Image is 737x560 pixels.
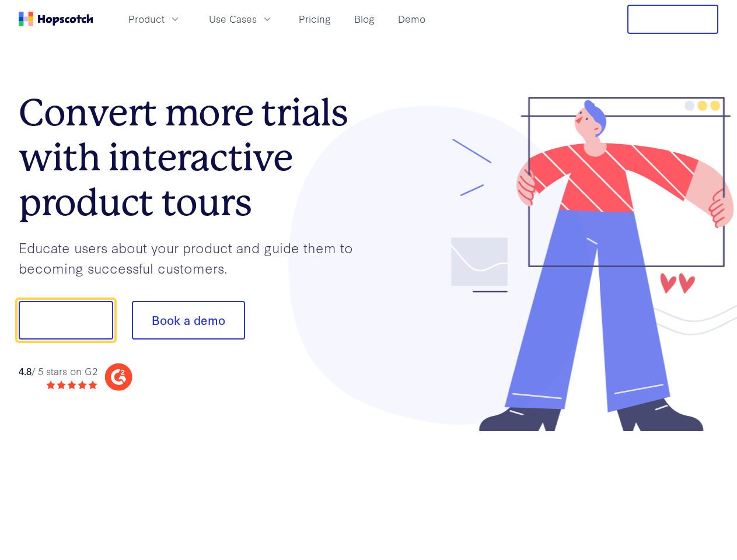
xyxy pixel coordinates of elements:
a: Demo [393,9,430,29]
a: Blog [350,9,379,29]
h1: Convert more trials with interactive product tours [19,90,369,225]
span: Product [128,12,165,26]
p: Educate users about your product and guide them to becoming successful customers. [19,237,369,278]
button: Use Cases [202,9,280,29]
a: Home [19,12,93,26]
button: Product [121,9,188,29]
a: Pricing [294,9,336,29]
button: Book a demo [132,301,245,339]
strong: 4.8 [19,364,32,377]
button: Show me! [19,301,113,339]
button: Free Trial [627,5,718,34]
div: / 5 stars on G2 [19,364,97,379]
span: Use Cases [209,12,257,26]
